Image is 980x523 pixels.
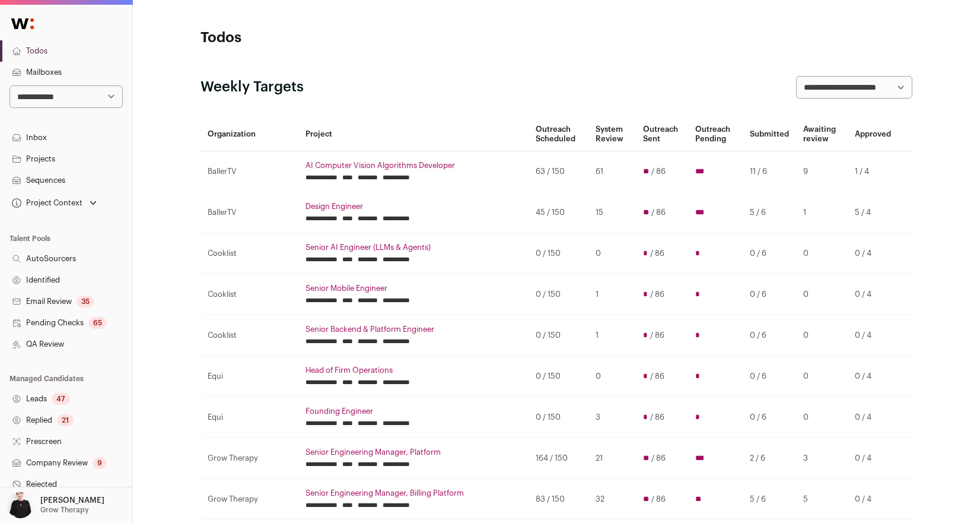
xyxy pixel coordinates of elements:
[201,78,304,97] h2: Weekly Targets
[688,118,743,151] th: Outreach Pending
[743,192,796,233] td: 5 / 6
[529,192,588,233] td: 45 / 150
[40,505,89,515] p: Grow Therapy
[588,315,635,356] td: 1
[201,356,298,397] td: Equi
[306,284,521,293] a: Senior Mobile Engineer
[796,315,848,356] td: 0
[201,192,298,233] td: BallerTV
[796,192,848,233] td: 1
[588,438,635,479] td: 21
[588,479,635,520] td: 32
[306,489,521,498] a: Senior Engineering Manager, Billing Platform
[848,233,898,274] td: 0 / 4
[306,202,521,211] a: Design Engineer
[848,315,898,356] td: 0 / 4
[93,457,107,469] div: 9
[529,356,588,397] td: 0 / 150
[529,438,588,479] td: 164 / 150
[743,438,796,479] td: 2 / 6
[201,151,298,192] td: BallerTV
[529,315,588,356] td: 0 / 150
[651,167,666,176] span: / 86
[5,492,107,518] button: Open dropdown
[588,151,635,192] td: 61
[9,198,82,208] div: Project Context
[743,118,796,151] th: Submitted
[306,366,521,375] a: Head of Firm Operations
[650,249,664,258] span: / 86
[848,397,898,438] td: 0 / 4
[201,274,298,315] td: Cooklist
[650,331,664,340] span: / 86
[848,438,898,479] td: 0 / 4
[796,233,848,274] td: 0
[529,479,588,520] td: 83 / 150
[588,118,635,151] th: System Review
[796,438,848,479] td: 3
[201,118,298,151] th: Organization
[743,274,796,315] td: 0 / 6
[5,12,40,36] img: Wellfound
[77,296,94,308] div: 35
[40,496,104,505] p: [PERSON_NAME]
[743,315,796,356] td: 0 / 6
[201,438,298,479] td: Grow Therapy
[306,243,521,252] a: Senior AI Engineer (LLMs & Agents)
[651,454,666,463] span: / 86
[529,151,588,192] td: 63 / 150
[306,161,521,170] a: AI Computer Vision Algorithms Developer
[848,274,898,315] td: 0 / 4
[848,118,898,151] th: Approved
[743,397,796,438] td: 0 / 6
[52,393,70,405] div: 47
[88,317,107,329] div: 65
[306,448,521,457] a: Senior Engineering Manager, Platform
[743,233,796,274] td: 0 / 6
[743,151,796,192] td: 11 / 6
[201,233,298,274] td: Cooklist
[848,151,898,192] td: 1 / 4
[529,233,588,274] td: 0 / 150
[796,397,848,438] td: 0
[848,479,898,520] td: 0 / 4
[9,195,99,211] button: Open dropdown
[298,118,529,151] th: Project
[650,290,664,299] span: / 86
[796,479,848,520] td: 5
[7,492,33,518] img: 9240684-medium_jpg
[529,118,588,151] th: Outreach Scheduled
[796,356,848,397] td: 0
[201,315,298,356] td: Cooklist
[650,413,664,422] span: / 86
[529,397,588,438] td: 0 / 150
[588,233,635,274] td: 0
[796,118,848,151] th: Awaiting review
[588,397,635,438] td: 3
[588,274,635,315] td: 1
[743,479,796,520] td: 5 / 6
[529,274,588,315] td: 0 / 150
[201,479,298,520] td: Grow Therapy
[848,192,898,233] td: 5 / 4
[848,356,898,397] td: 0 / 4
[796,151,848,192] td: 9
[306,325,521,334] a: Senior Backend & Platform Engineer
[201,28,438,47] h1: Todos
[306,407,521,416] a: Founding Engineer
[651,495,666,504] span: / 86
[650,372,664,381] span: / 86
[588,192,635,233] td: 15
[201,397,298,438] td: Equi
[743,356,796,397] td: 0 / 6
[636,118,688,151] th: Outreach Sent
[796,274,848,315] td: 0
[588,356,635,397] td: 0
[651,208,666,217] span: / 86
[57,414,74,426] div: 21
